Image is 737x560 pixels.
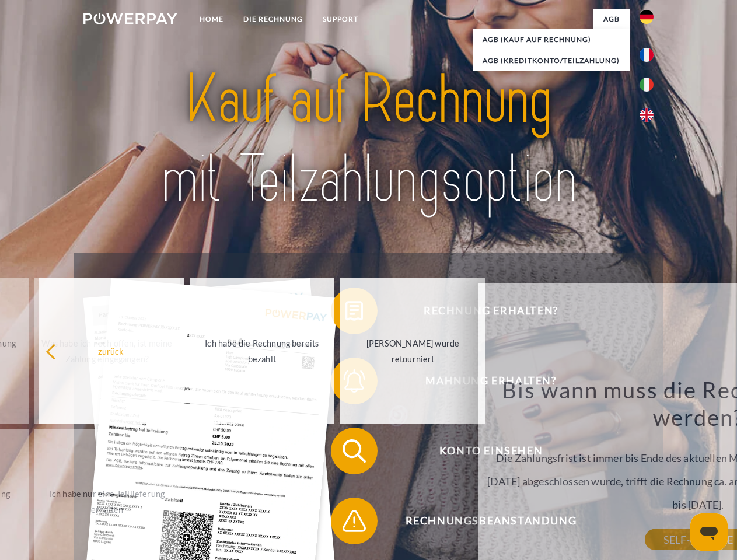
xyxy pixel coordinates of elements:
[197,335,328,367] div: Ich habe die Rechnung bereits bezahlt
[473,50,630,71] a: AGB (Kreditkonto/Teilzahlung)
[473,29,630,50] a: AGB (Kauf auf Rechnung)
[111,56,626,223] img: title-powerpay_de.svg
[340,506,369,535] img: qb_warning.svg
[340,436,369,466] img: qb_search.svg
[640,48,654,62] img: fr
[46,343,177,359] div: zurück
[690,513,728,551] iframe: Schaltfläche zum Öffnen des Messaging-Fensters
[233,9,313,30] a: DIE RECHNUNG
[593,9,630,30] a: agb
[640,10,654,24] img: de
[640,108,654,122] img: en
[331,498,634,544] button: Rechnungsbeanstandung
[190,9,233,30] a: Home
[331,428,634,474] button: Konto einsehen
[640,78,654,92] img: it
[41,486,173,517] div: Ich habe nur eine Teillieferung erhalten
[83,13,177,24] img: logo-powerpay-white.svg
[313,9,368,30] a: SUPPORT
[347,335,478,367] div: [PERSON_NAME] wurde retourniert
